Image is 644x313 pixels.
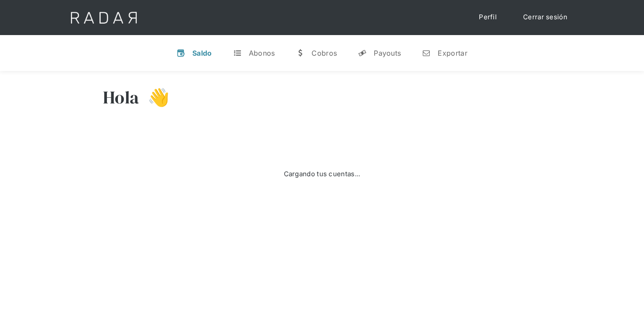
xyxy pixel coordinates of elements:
h3: Hola [103,86,139,108]
h3: 👋 [139,86,170,108]
div: Exportar [438,49,467,57]
div: Cargando tus cuentas... [284,169,361,179]
div: Cobros [311,49,337,57]
div: Abonos [249,49,275,57]
div: Payouts [374,49,401,57]
div: v [177,49,185,57]
a: Cerrar sesión [514,9,576,26]
a: Perfil [470,9,506,26]
div: w [296,49,304,57]
div: n [422,49,431,57]
div: t [233,49,242,57]
div: y [358,49,367,57]
div: Saldo [192,49,212,57]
